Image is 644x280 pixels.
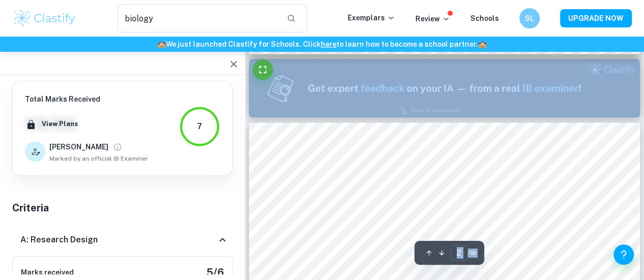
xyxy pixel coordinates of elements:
button: Fullscreen [253,59,273,80]
button: UPGRADE NOW [560,9,632,27]
span: 🏫 [157,40,166,48]
button: Help and Feedback [613,244,634,265]
span: Marked by an official IB Examiner [49,154,148,163]
a: Schools [470,14,499,22]
button: View full profile [110,140,125,154]
h5: Criteria [12,200,233,215]
button: View Plans [39,116,80,132]
div: 7 [197,120,202,133]
h5: 5 / 6 [206,265,224,280]
span: 🏫 [478,40,487,48]
h6: SL [524,13,536,24]
h6: Marks received [21,267,74,278]
p: Review [415,13,450,24]
a: here [321,40,337,48]
h6: We just launched Clastify for Schools. Click to learn how to become a school partner. [2,39,642,50]
h6: Total Marks Received [25,94,148,105]
span: / 19 [468,248,476,258]
p: Exemplars [348,12,395,23]
div: A: Research Design [12,224,233,256]
h6: A: Research Design [20,234,98,246]
button: SL [519,8,540,28]
img: Ad [249,59,640,117]
h6: [PERSON_NAME] [49,141,108,152]
input: Search for any exemplars... [118,4,278,33]
img: Clastify logo [12,8,77,28]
